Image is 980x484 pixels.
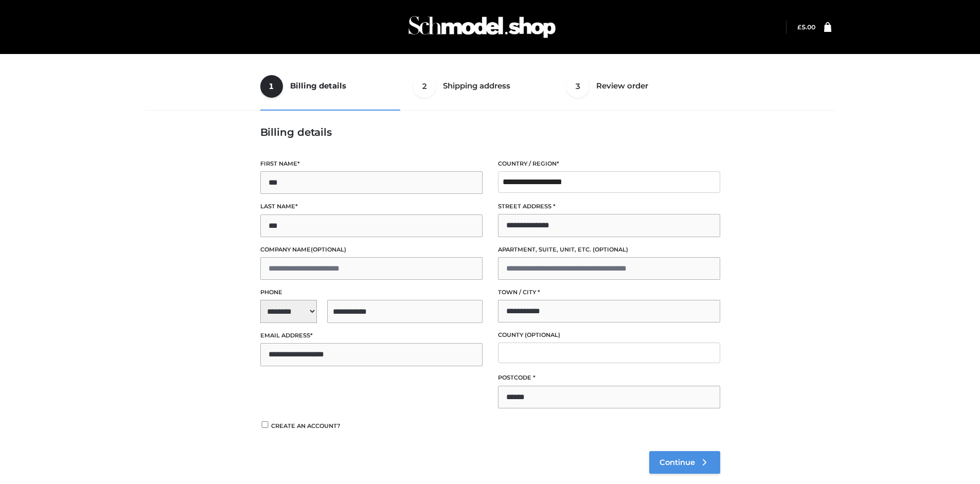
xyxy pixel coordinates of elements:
label: Email address [260,331,483,340]
span: (optional) [593,246,628,253]
h3: Billing details [260,126,720,138]
span: Continue [660,458,695,467]
img: Schmodel Admin 964 [405,7,559,47]
label: Last name [260,202,483,211]
label: Street address [498,202,720,211]
label: Country / Region [498,159,720,169]
label: Company name [260,245,483,255]
label: Phone [260,288,483,297]
label: Apartment, suite, unit, etc. [498,245,720,255]
a: £5.00 [797,23,815,31]
span: Create an account? [271,422,341,429]
label: First name [260,159,483,169]
a: Continue [649,451,720,474]
label: County [498,330,720,340]
input: Create an account? [260,421,270,428]
label: Town / City [498,288,720,297]
span: £ [797,23,801,31]
span: (optional) [311,246,346,253]
span: (optional) [525,331,560,338]
bdi: 5.00 [797,23,815,31]
label: Postcode [498,373,720,383]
